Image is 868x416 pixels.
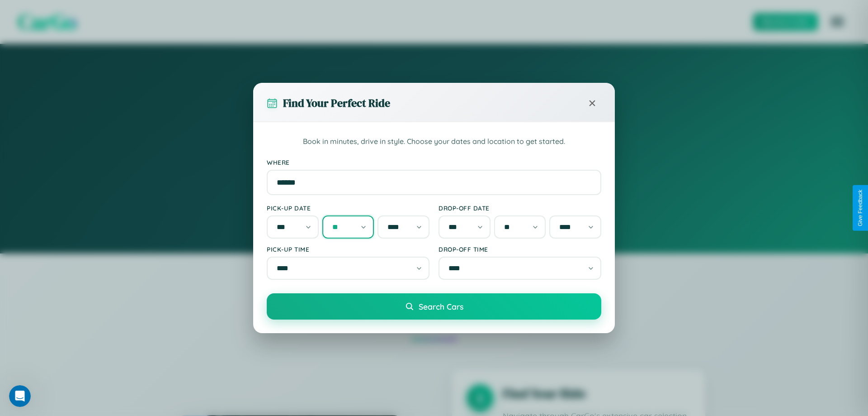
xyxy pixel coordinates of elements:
button: Search Cars [267,293,601,320]
span: Search Cars [419,301,463,311]
label: Pick-up Time [267,245,429,253]
label: Drop-off Time [439,245,601,253]
h3: Find Your Perfect Ride [283,96,390,110]
label: Drop-off Date [439,204,601,212]
label: Pick-up Date [267,204,429,212]
label: Where [267,158,601,166]
p: Book in minutes, drive in style. Choose your dates and location to get started. [267,136,601,148]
